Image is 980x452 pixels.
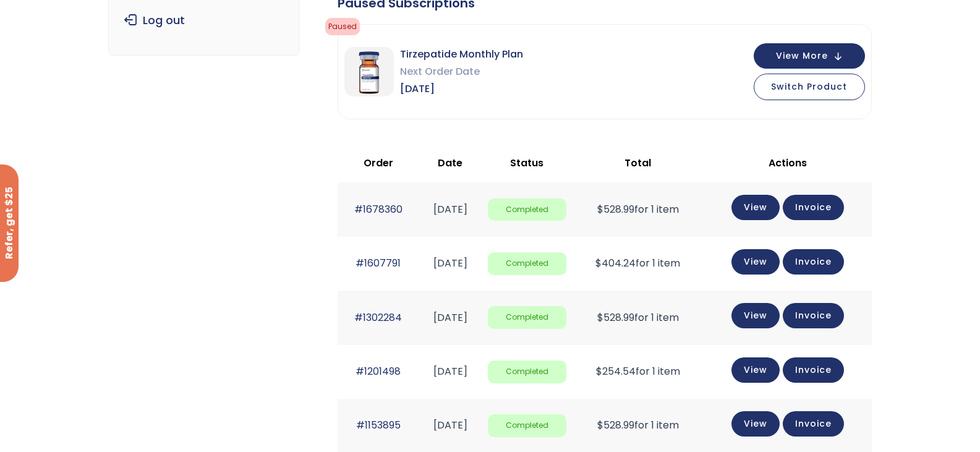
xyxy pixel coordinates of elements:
a: #1678360 [354,202,403,216]
time: [DATE] [433,418,467,432]
span: $ [597,418,603,432]
span: Status [510,156,543,170]
a: Invoice [783,249,844,275]
a: Invoice [783,303,844,328]
span: View More [776,52,828,60]
span: 528.99 [597,202,634,216]
a: #1153895 [356,418,401,432]
a: #1607791 [356,256,401,270]
a: Invoice [783,195,844,220]
span: $ [597,310,603,325]
span: 254.54 [596,364,636,378]
span: Actions [769,156,807,170]
time: [DATE] [433,202,467,216]
a: View [731,411,780,437]
a: #1201498 [356,364,401,378]
span: Completed [488,360,566,383]
a: Invoice [783,411,844,437]
td: for 1 item [573,291,704,344]
span: Completed [488,414,566,437]
time: [DATE] [433,256,467,270]
span: 528.99 [597,418,634,432]
a: Invoice [783,357,844,383]
span: Completed [488,306,566,329]
span: $ [596,364,602,378]
span: Switch Product [771,80,847,93]
a: View [731,195,780,220]
a: View [731,249,780,275]
button: Switch Product [754,74,865,100]
td: for 1 item [573,345,704,399]
span: 404.24 [595,256,636,270]
time: [DATE] [433,310,467,325]
span: $ [597,202,603,216]
td: for 1 item [573,182,704,236]
a: Log out [118,7,289,33]
td: for 1 item [573,237,704,291]
a: #1302284 [354,310,402,325]
span: Paused [325,18,360,35]
span: 528.99 [597,310,634,325]
span: Date [438,156,462,170]
span: $ [595,256,602,270]
button: View More [754,43,865,69]
a: View [731,303,780,328]
span: Total [624,156,651,170]
time: [DATE] [433,364,467,378]
span: Order [364,156,393,170]
a: View [731,357,780,383]
span: Completed [488,252,566,275]
span: Completed [488,198,566,221]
